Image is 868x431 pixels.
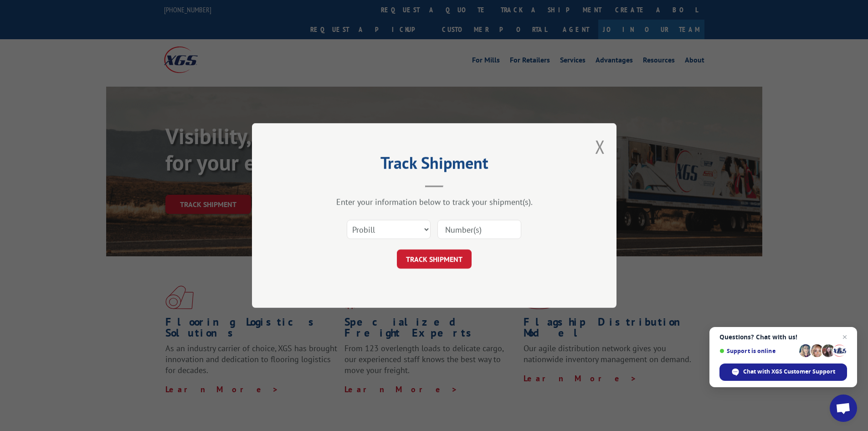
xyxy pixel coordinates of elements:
[397,249,472,269] button: TRACK SHIPMENT
[830,395,857,422] div: Open chat
[719,363,847,381] div: Chat with XGS Customer Support
[298,156,571,174] h2: Track Shipment
[595,135,605,159] button: Close modal
[839,332,850,343] span: Close chat
[437,220,521,239] input: Number(s)
[743,368,835,376] span: Chat with XGS Customer Support
[719,333,847,341] span: Questions? Chat with us!
[298,197,571,207] div: Enter your information below to track your shipment(s).
[719,348,796,354] span: Support is online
